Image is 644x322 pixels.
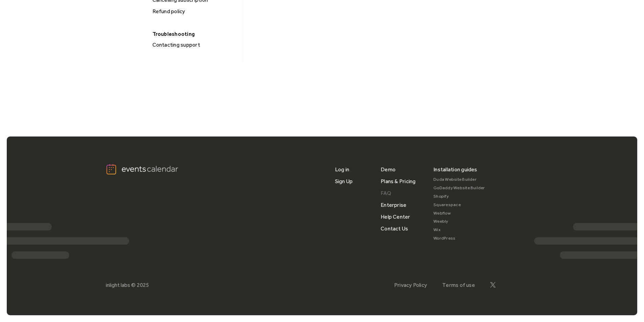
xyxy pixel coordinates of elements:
[150,7,240,16] div: Refund policy
[433,184,485,192] a: GoDaddy Website Builder
[150,7,240,16] a: Refund policy
[381,199,406,211] a: Enterprise
[106,282,136,288] div: inlight labs ©
[394,282,427,288] a: Privacy Policy
[335,164,349,175] a: Log in
[433,192,485,201] a: Shopify
[433,226,485,234] a: Wix
[433,234,485,243] a: WordPress
[442,282,475,288] a: Terms of use
[381,187,391,199] a: FAQ
[433,209,485,218] a: Webflow
[381,175,416,187] a: Plans & Pricing
[433,217,485,226] a: Weebly
[381,164,396,175] a: Demo
[433,175,485,184] a: Duda Website Builder
[433,164,477,175] div: Installation guides
[433,201,485,209] a: Squarespace
[381,223,408,234] a: Contact Us
[150,41,240,49] a: Contacting support
[335,175,353,187] a: Sign Up
[137,282,149,288] div: 2025
[149,29,239,39] div: Troubleshooting
[150,41,240,49] div: Contacting support
[381,211,410,223] a: Help Center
